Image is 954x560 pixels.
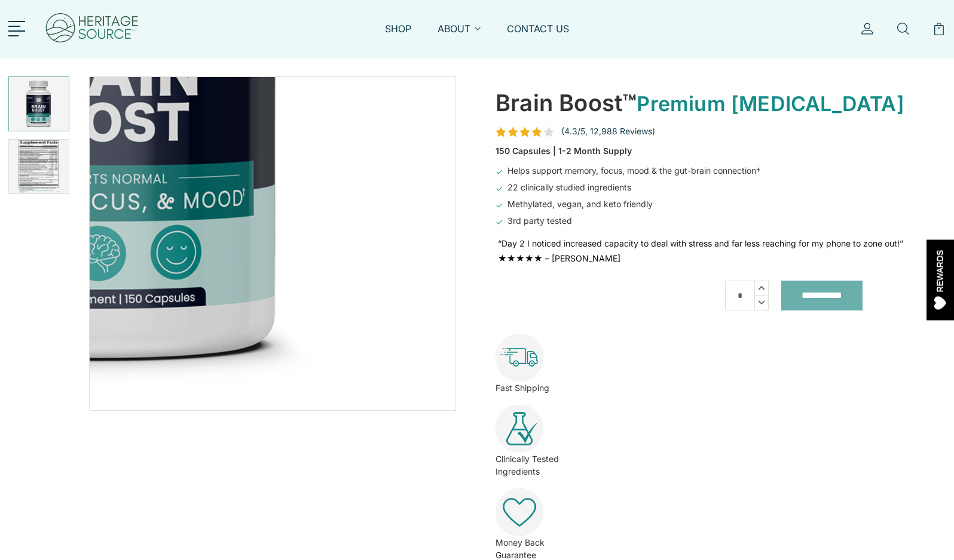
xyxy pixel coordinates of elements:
[498,252,936,264] div: ★★★★★ – [PERSON_NAME]
[438,22,481,50] a: ABOUT
[507,216,572,226] span: 3rd party tested
[496,405,543,453] img: heritagesource-clinical-icon.png
[496,381,936,394] div: Fast Shipping
[496,183,503,194] span: ✓
[498,237,936,250] div: “Day 2 I noticed increased capacity to deal with stress and far less reaching for my phone to zon...
[385,22,411,50] a: SHOP
[44,6,140,53] img: Heritage Source
[496,334,543,381] img: heritagesource-shipping-icon.png
[507,22,569,50] a: CONTACT US
[496,144,936,157] div: 150 Capsules | 1-2 Month Supply
[507,199,653,210] span: Methylated, vegan, and keto friendly
[507,165,760,176] span: Helps support memory, focus, mood & the gut-brain connection†
[496,127,554,137] span: rating 4.3
[561,126,655,136] span: (4.3/5, 12,988 Reviews)
[12,77,66,131] img: BRAIN BOOST
[496,217,503,227] span: ✓
[12,140,66,193] img: BRAIN BOOST
[507,182,631,193] span: 22 clinically studied ingredients
[637,91,904,116] span: Premium [MEDICAL_DATA]
[496,86,904,120] div: Brain Boost™
[496,488,543,536] img: heritagesource-heart-icon.png
[496,167,503,177] span: ✓
[496,200,503,211] span: ✓
[496,453,936,478] div: Clinically Tested Ingredients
